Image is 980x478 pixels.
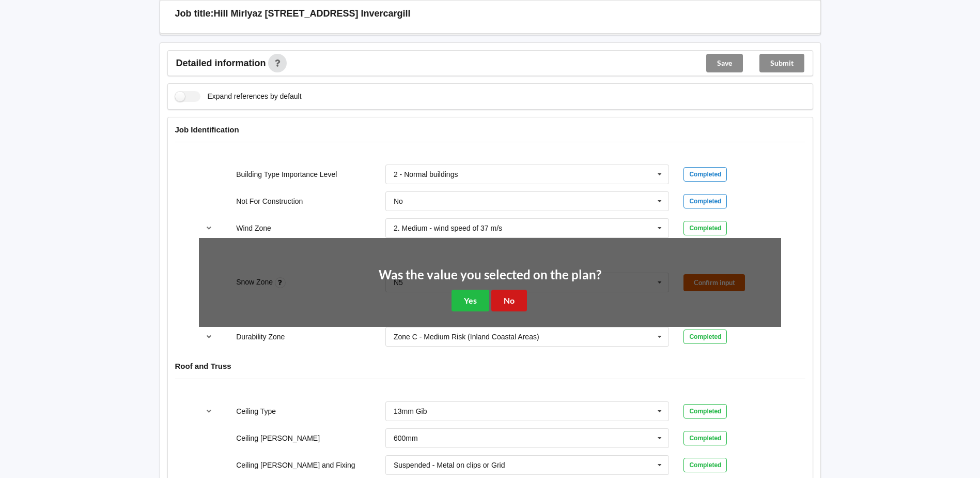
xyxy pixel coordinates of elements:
h4: Roof and Truss [175,361,805,371]
div: 2 - Normal buildings [394,171,458,178]
h4: Job Identification [175,125,805,135]
button: reference-toggle [199,219,219,237]
label: Building Type Importance Level [236,170,337,178]
span: Detailed information [176,58,266,68]
div: Completed [683,194,727,208]
div: Completed [683,330,727,344]
label: Expand references by default [175,91,302,102]
div: Completed [683,167,727,182]
div: Completed [683,431,727,445]
h3: Hill Mirlyaz [STREET_ADDRESS] Invercargill [214,8,411,20]
h3: Job title: [175,8,214,20]
button: reference-toggle [199,327,219,346]
div: Zone C - Medium Risk (Inland Coastal Areas) [394,333,539,340]
label: Ceiling [PERSON_NAME] [236,434,320,442]
button: reference-toggle [199,402,219,421]
label: Ceiling [PERSON_NAME] and Fixing [236,461,355,469]
label: Not For Construction [236,197,303,205]
div: Completed [683,458,727,472]
button: Yes [452,290,489,311]
button: No [491,290,527,311]
label: Ceiling Type [236,407,276,415]
label: Durability Zone [236,333,285,341]
div: 13mm Gib [394,408,427,415]
div: Suspended - Metal on clips or Grid [394,461,505,469]
div: Completed [683,221,727,235]
label: Wind Zone [236,224,271,232]
div: 600mm [394,435,418,442]
div: No [394,198,403,205]
div: 2. Medium - wind speed of 37 m/s [394,225,502,232]
div: Completed [683,404,727,419]
h2: Was the value you selected on the plan? [379,267,601,283]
